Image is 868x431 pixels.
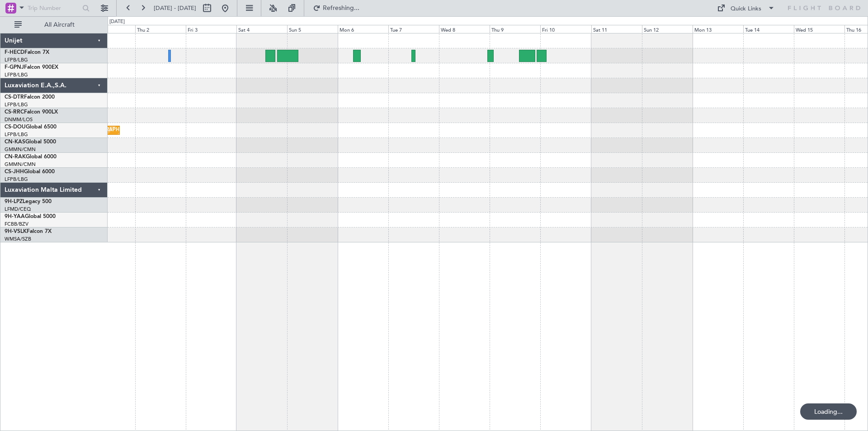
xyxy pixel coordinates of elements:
a: CN-RAKGlobal 6000 [5,154,57,160]
div: Sun 5 [287,25,338,33]
span: All Aircraft [24,22,95,28]
span: Refreshing... [322,5,360,11]
span: 9H-YAA [5,214,25,219]
span: F-GPNJ [5,65,24,70]
a: WMSA/SZB [5,236,31,242]
span: CS-JHH [5,169,24,175]
span: CN-RAK [5,154,26,160]
span: [DATE] - [DATE] [154,4,196,12]
div: Thu 2 [135,25,186,33]
div: [DATE] [109,18,125,26]
a: CN-KASGlobal 5000 [5,139,56,145]
div: Sun 12 [642,25,693,33]
div: Sat 11 [591,25,642,33]
span: 9H-LPZ [5,199,23,204]
span: F-HECD [5,50,24,55]
input: Trip Number [28,1,80,15]
div: Loading... [800,403,857,420]
a: CS-DTRFalcon 2000 [5,95,55,100]
button: Quick Links [712,1,779,15]
button: Refreshing... [309,1,363,15]
div: Tue 14 [743,25,794,33]
a: 9H-VSLKFalcon 7X [5,229,52,234]
div: Quick Links [731,5,761,14]
div: Sat 4 [236,25,287,33]
span: CN-KAS [5,139,25,145]
button: All Aircraft [10,18,98,32]
div: Tue 7 [388,25,439,33]
a: LFPB/LBG [5,131,28,138]
a: 9H-YAAGlobal 5000 [5,214,56,219]
a: F-GPNJFalcon 900EX [5,65,58,70]
span: CS-DTR [5,95,24,100]
a: GMMN/CMN [5,161,36,168]
span: CS-DOU [5,124,26,130]
div: Wed 15 [794,25,844,33]
a: LFPB/LBG [5,176,28,183]
div: Fri 3 [186,25,236,33]
a: CS-JHHGlobal 6000 [5,169,55,175]
a: LFPB/LBG [5,71,28,78]
a: CS-DOUGlobal 6500 [5,124,57,130]
a: GMMN/CMN [5,146,36,153]
a: CS-RRCFalcon 900LX [5,109,58,115]
a: F-HECDFalcon 7X [5,50,49,55]
a: FCBB/BZV [5,221,28,227]
div: Wed 1 [85,25,135,33]
a: LFPB/LBG [5,101,28,108]
a: LFPB/LBG [5,57,28,63]
a: LFMD/CEQ [5,206,31,213]
a: DNMM/LOS [5,116,33,123]
div: Mon 6 [338,25,388,33]
div: Mon 13 [693,25,743,33]
span: 9H-VSLK [5,229,27,234]
a: 9H-LPZLegacy 500 [5,199,52,204]
div: Fri 10 [540,25,591,33]
span: CS-RRC [5,109,24,115]
div: Thu 9 [490,25,540,33]
div: Wed 8 [439,25,490,33]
